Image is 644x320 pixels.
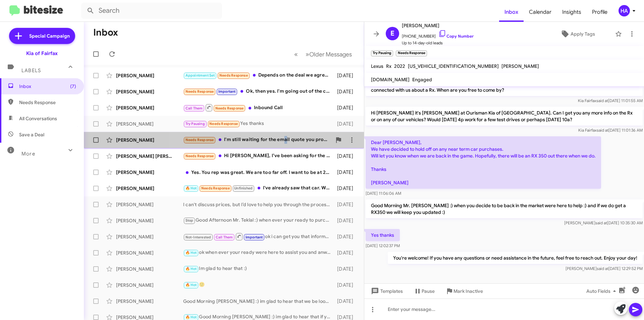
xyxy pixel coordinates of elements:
[566,266,643,271] span: [PERSON_NAME] [DATE] 12:29:52 PM
[116,169,183,176] div: [PERSON_NAME]
[185,154,214,158] span: Needs Response
[412,77,432,83] span: Engaged
[334,201,359,208] div: [DATE]
[440,285,488,297] button: Mark Inactive
[408,63,499,69] span: [US_VEHICLE_IDENTIFICATION_NUMBER]
[116,217,183,224] div: [PERSON_NAME]
[183,298,334,305] div: Good Morning [PERSON_NAME] :) im glad to hear that we be looking forward for your call :) and if ...
[116,153,183,159] div: [PERSON_NAME] [PERSON_NAME]
[394,63,405,69] span: 2022
[302,47,356,61] button: Next
[185,250,197,255] span: 🔥 Hot
[183,265,334,273] div: Im glad to hear that :)
[309,51,352,58] span: Older Messages
[334,266,359,272] div: [DATE]
[81,3,222,19] input: Search
[116,233,183,240] div: [PERSON_NAME]
[26,50,58,57] div: Kia of Fairfax
[185,122,205,126] span: Try Pausing
[29,33,70,39] span: Special Campaign
[334,88,359,95] div: [DATE]
[499,2,524,22] a: Inbox
[619,5,630,16] div: HA
[185,218,194,223] span: Stop
[453,285,483,297] span: Mark Inactive
[183,103,334,112] div: Inbound Call
[334,282,359,288] div: [DATE]
[21,67,41,74] span: Labels
[578,98,643,103] span: Kia Fairfax [DATE] 11:01:55 AM
[116,266,183,272] div: [PERSON_NAME]
[571,28,595,40] span: Apply Tags
[185,235,211,239] span: Not-Interested
[9,28,75,44] a: Special Campaign
[116,88,183,95] div: [PERSON_NAME]
[501,63,539,69] span: [PERSON_NAME]
[366,77,643,96] p: Hi [PERSON_NAME] this is [PERSON_NAME], Sales Manager at Ourisman Kia of [GEOGRAPHIC_DATA]. I saw...
[183,169,334,176] div: Yes. You rep was great. We are too far off. I want to be at 20 out the door and I think the best ...
[370,285,403,297] span: Templates
[388,252,643,264] p: You're welcome! If you have any questions or need assistance in the future, feel free to reach ou...
[402,40,474,46] span: Up to 14-day-old leads
[366,136,601,189] p: Dear [PERSON_NAME], We have decided to hold off on any near term car purchases. Will let you know...
[209,122,238,126] span: Needs Response
[185,267,197,271] span: 🔥 Hot
[185,73,215,78] span: Appointment Set
[595,220,607,225] span: said at
[218,89,236,94] span: Important
[183,281,334,289] div: 🙂
[116,72,183,79] div: [PERSON_NAME]
[183,217,334,224] div: Good Afternoon Mr. Teklal :) when ever your ready to purchase a vehilce we are here to help and h...
[334,121,359,127] div: [DATE]
[246,235,263,239] span: Important
[366,107,643,126] p: Hi [PERSON_NAME] it's [PERSON_NAME] at Ourisman Kia of [GEOGRAPHIC_DATA]. Can I get you any more ...
[93,27,118,38] h1: Inbox
[183,249,334,257] div: ok when ever your ready were here to assist you and anwser any question you may have as well for ...
[116,104,183,111] div: [PERSON_NAME]
[183,136,332,144] div: I'm still waiting for the email quote you promised
[306,50,309,58] span: »
[294,50,298,58] span: «
[334,233,359,240] div: [DATE]
[19,115,57,122] span: All Conversations
[183,88,334,95] div: Ok, then yes. I'm going out of the country til [DATE]. What is your availability on the 3rd?
[366,243,400,248] span: [DATE] 12:02:37 PM
[597,266,608,271] span: said at
[578,128,643,133] span: Kia Fairfax [DATE] 11:01:36 AM
[564,220,643,225] span: [PERSON_NAME] [DATE] 10:35:30 AM
[116,185,183,192] div: [PERSON_NAME]
[116,137,183,143] div: [PERSON_NAME]
[234,186,253,190] span: Unfinished
[183,232,334,241] div: ok i can get you that information here shortly :)
[371,63,383,69] span: Lexus
[334,185,359,192] div: [DATE]
[334,298,359,305] div: [DATE]
[596,98,608,103] span: said at
[70,83,76,90] span: (7)
[116,282,183,288] div: [PERSON_NAME]
[19,131,44,138] span: Save a Deal
[366,199,643,218] p: Good Morning Mr. [PERSON_NAME] :) when you decide to be back in the market were here to help :) a...
[290,47,356,61] nav: Page navigation example
[386,63,391,69] span: Rx
[422,285,435,297] span: Pause
[334,72,359,79] div: [DATE]
[183,152,334,160] div: Hi [PERSON_NAME], I’ve been asking for the out-the-door price for a week now. If you can’t provid...
[185,283,197,287] span: 🔥 Hot
[185,89,214,94] span: Needs Response
[402,30,474,40] span: [PHONE_NUMBER]
[215,106,244,110] span: Needs Response
[524,2,557,22] span: Calendar
[334,104,359,111] div: [DATE]
[586,285,619,297] span: Auto Fields
[334,169,359,176] div: [DATE]
[185,138,214,142] span: Needs Response
[587,2,613,22] a: Profile
[183,184,334,192] div: I've already saw that car. What's the new offer?
[19,83,76,90] span: Inbox
[116,121,183,127] div: [PERSON_NAME]
[116,201,183,208] div: [PERSON_NAME]
[334,217,359,224] div: [DATE]
[408,285,440,297] button: Pause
